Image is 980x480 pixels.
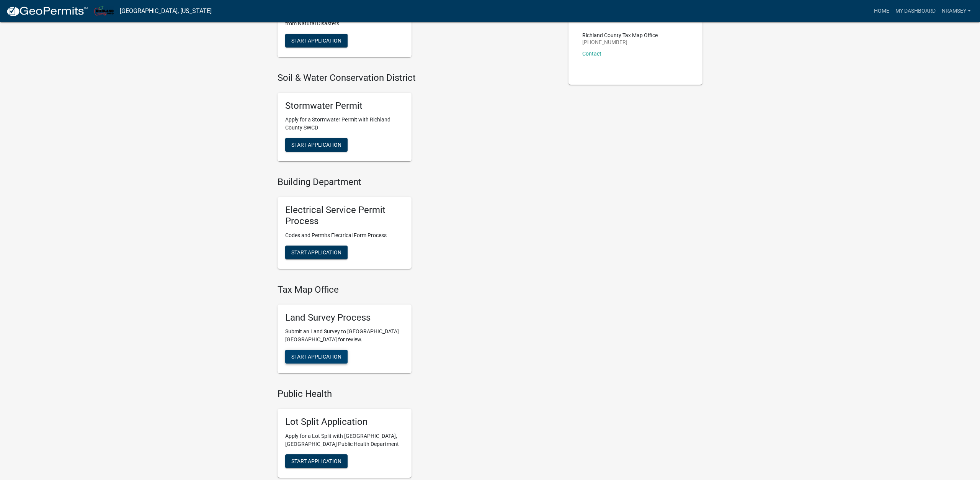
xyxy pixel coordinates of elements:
[285,312,404,323] h5: Land Survey Process
[278,388,557,400] h4: Public Health
[582,33,658,38] p: Richland County Tax Map Office
[285,328,404,344] p: Submit an Land Survey to [GEOGRAPHIC_DATA] [GEOGRAPHIC_DATA] for review.
[939,4,974,18] a: nramsey
[291,458,341,464] span: Start Application
[291,142,341,148] span: Start Application
[285,116,404,132] p: Apply for a Stormwater Permit with Richland County SWCD
[285,138,348,152] button: Start Application
[278,72,557,84] h4: Soil & Water Conservation District
[582,51,601,57] a: Contact
[285,34,348,48] button: Start Application
[285,454,348,468] button: Start Application
[892,4,939,18] a: My Dashboard
[120,5,212,18] a: [GEOGRAPHIC_DATA], [US_STATE]
[278,284,557,295] h4: Tax Map Office
[285,350,348,364] button: Start Application
[285,231,404,239] p: Codes and Permits Electrical Form Process
[285,205,404,227] h5: Electrical Service Permit Process
[278,177,557,188] h4: Building Department
[291,37,341,43] span: Start Application
[871,4,892,18] a: Home
[94,6,114,16] img: Richland County, Ohio
[291,354,341,360] span: Start Application
[285,416,404,428] h5: Lot Split Application
[285,246,348,259] button: Start Application
[582,39,658,45] p: [PHONE_NUMBER]
[291,249,341,255] span: Start Application
[285,432,404,448] p: Apply for a Lot Split with [GEOGRAPHIC_DATA], [GEOGRAPHIC_DATA] Public Health Department
[285,100,404,111] h5: Stormwater Permit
